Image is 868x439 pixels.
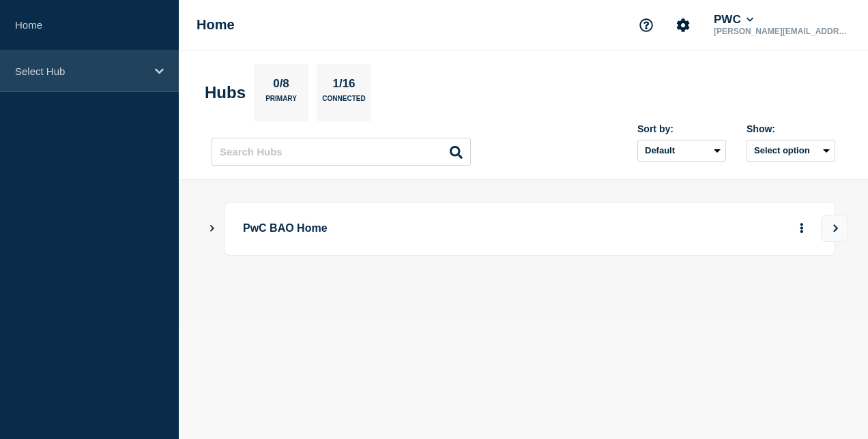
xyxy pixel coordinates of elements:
button: Support [632,11,661,40]
p: Connected [322,95,365,109]
select: Sort by [637,140,726,162]
button: Account settings [669,11,697,40]
p: Primary [265,95,297,109]
button: More actions [793,216,811,241]
button: PWC [711,13,756,27]
div: Show: [747,123,835,134]
h1: Home [197,17,235,33]
button: Show Connected Hubs [209,224,216,234]
p: 1/16 [328,77,360,95]
p: PwC BAO Home [243,216,736,241]
div: Sort by: [637,123,726,134]
p: Select Hub [15,65,146,77]
button: Select option [747,140,835,162]
button: View [821,215,848,242]
h2: Hubs [205,83,246,102]
input: Search Hubs [212,138,471,166]
p: 0/8 [268,77,295,95]
p: [PERSON_NAME][EMAIL_ADDRESS][DOMAIN_NAME] [711,27,853,36]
